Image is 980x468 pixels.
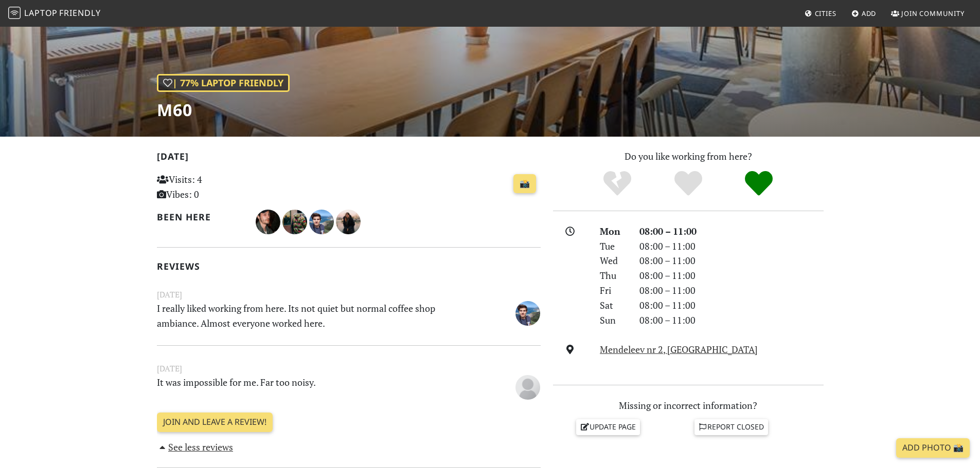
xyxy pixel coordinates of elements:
[515,375,540,400] img: blank-535327c66bd565773addf3077783bbfce4b00ec00e9fd257753287c682c7fa38.png
[594,253,633,268] div: Wed
[800,4,841,23] a: Cities
[633,313,830,328] div: 08:00 – 11:00
[157,74,290,92] div: | 77% Laptop Friendly
[582,170,653,198] div: No
[594,239,633,254] div: Tue
[594,298,633,313] div: Sat
[336,210,361,234] img: 1383-leticia.jpg
[24,7,58,18] span: Laptop
[594,268,633,283] div: Thu
[336,215,361,227] span: Letícia Ramalho
[8,5,101,23] a: LaptopFriendly LaptopFriendly
[309,215,336,227] span: Billy Schrammen
[633,239,830,254] div: 08:00 – 11:00
[256,215,282,227] span: Calin Radu
[59,7,100,18] span: Friendly
[815,9,836,18] span: Cities
[633,268,830,283] div: 08:00 – 11:00
[157,441,234,453] a: See less reviews
[157,100,290,120] h1: M60
[515,380,540,392] span: Elena Zamfir
[515,306,540,318] span: Billy Schrammen
[653,170,724,198] div: Yes
[847,4,881,23] a: Add
[633,298,830,313] div: 08:00 – 11:00
[594,283,633,298] div: Fri
[513,174,536,194] a: 📸
[576,419,640,435] a: Update page
[157,151,541,166] h2: [DATE]
[901,9,965,18] span: Join Community
[151,301,481,331] p: I really liked working from here. Its not quiet but normal coffee shop ambiance. Almost everyone ...
[896,438,970,458] a: Add Photo 📸
[633,253,830,268] div: 08:00 – 11:00
[600,343,758,355] a: Mendeleev nr 2, [GEOGRAPHIC_DATA]
[633,283,830,298] div: 08:00 – 11:00
[633,224,830,239] div: 08:00 – 11:00
[157,413,273,432] a: Join and leave a review!
[694,419,769,435] a: Report closed
[282,210,307,234] img: 3030-david.jpg
[887,4,969,23] a: Join Community
[553,398,824,413] p: Missing or incorrect information?
[151,362,547,375] small: [DATE]
[515,301,540,326] img: 2221-billy.jpg
[8,7,21,19] img: LaptopFriendly
[594,313,633,328] div: Sun
[282,215,309,227] span: David Feder
[553,149,824,164] p: Do you like working from here?
[157,172,277,202] p: Visits: 4 Vibes: 0
[723,170,794,198] div: Definitely!
[862,9,877,18] span: Add
[151,288,547,301] small: [DATE]
[157,212,244,222] h2: Been here
[309,210,334,234] img: 2221-billy.jpg
[256,210,280,234] img: 4783-calin.jpg
[594,224,633,239] div: Mon
[157,261,541,272] h2: Reviews
[151,375,481,398] p: It was impossible for me. Far too noisy.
